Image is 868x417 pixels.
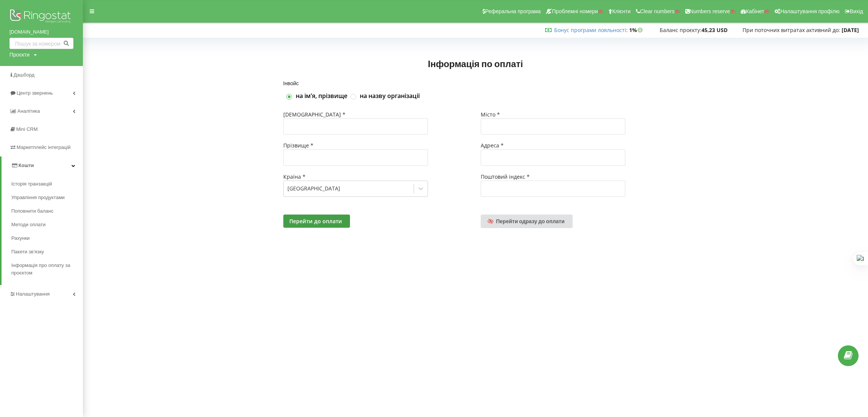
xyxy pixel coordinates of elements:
[11,259,83,280] a: Інформація про оплату за проєктом
[289,218,342,225] span: Перейти до оплати
[11,207,53,215] span: Поповнити баланс
[701,26,727,34] strong: 45,23 USD
[11,231,83,245] a: Рахунки
[9,51,29,58] div: Проєкти
[780,8,839,14] span: Налаштування профілю
[428,58,523,69] span: Інформація по оплаті
[18,163,34,168] span: Кошти
[2,156,83,175] a: Кошти
[296,92,347,100] label: на імʼя, прізвище
[16,291,50,297] span: Налаштування
[11,177,83,191] a: Історія транзакцій
[17,144,70,150] span: Маркетплейс інтеграцій
[11,194,65,201] span: Управління продуктами
[485,8,541,14] span: Реферальна програма
[552,8,598,14] span: Проблемні номери
[283,142,313,149] span: Прізвище *
[17,90,53,96] span: Центр звернень
[481,142,504,149] span: Адреса *
[11,180,52,188] span: Історія транзакцій
[283,173,306,180] span: Країна *
[554,26,628,34] span: :
[283,111,345,118] span: [DEMOGRAPHIC_DATA] *
[11,235,30,242] span: Рахунки
[283,80,299,86] span: Інвойс
[612,8,631,14] span: Клієнти
[14,72,35,78] span: Дашборд
[842,26,859,34] strong: [DATE]
[554,26,626,34] a: Бонус програми лояльності
[11,262,79,277] span: Інформація про оплату за проєктом
[9,8,73,26] img: Ringostat logo
[11,218,83,231] a: Методи оплати
[11,245,83,259] a: Пакети зв'язку
[17,108,40,114] span: Аналiтика
[9,38,73,49] input: Пошук за номером
[660,26,701,34] span: Баланс проєкту:
[11,221,46,228] span: Методи оплати
[481,111,500,118] span: Місто *
[481,173,530,180] span: Поштовий індекс *
[9,28,73,36] a: [DOMAIN_NAME]
[743,26,840,34] span: При поточних витратах активний до:
[640,8,675,14] span: Clear numbers
[11,191,83,204] a: Управління продуктами
[746,8,764,14] span: Кабінет
[16,126,38,132] span: Mini CRM
[690,8,730,14] span: Numbers reserve
[481,215,573,228] a: Перейти одразу до оплати
[283,215,350,228] button: Перейти до оплати
[629,26,645,34] strong: 1%
[11,248,44,256] span: Пакети зв'язку
[11,204,83,218] a: Поповнити баланс
[360,92,420,100] label: на назву організації
[850,8,863,14] span: Вихід
[496,218,565,224] span: Перейти одразу до оплати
